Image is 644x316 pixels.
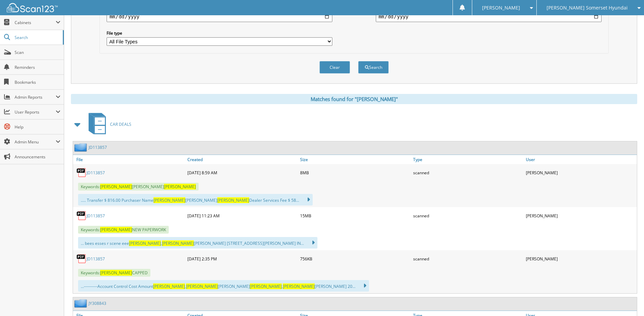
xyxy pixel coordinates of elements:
[411,209,524,222] div: scanned
[78,269,150,277] span: Keywords: CAPPED
[107,11,332,22] input: start
[186,283,218,289] span: [PERSON_NAME]
[283,283,315,289] span: [PERSON_NAME]
[107,30,332,36] label: File type
[250,283,282,289] span: [PERSON_NAME]
[87,256,105,262] a: JD113857
[162,240,194,246] span: [PERSON_NAME]
[524,209,637,222] div: [PERSON_NAME]
[298,155,411,164] a: Size
[164,184,196,190] span: [PERSON_NAME]
[87,170,105,176] a: JD113857
[15,139,56,145] span: Admin Menu
[411,166,524,179] div: scanned
[411,155,524,164] a: Type
[298,166,411,179] div: 8MB
[186,166,298,179] div: [DATE] 8:59 AM
[358,61,389,74] button: Search
[100,270,132,276] span: [PERSON_NAME]
[153,197,185,203] span: [PERSON_NAME]
[76,254,87,264] img: PDF.png
[15,94,56,100] span: Admin Reports
[76,167,87,178] img: PDF.png
[100,184,132,190] span: [PERSON_NAME]
[100,227,132,233] span: [PERSON_NAME]
[15,20,56,25] span: Cabinets
[153,283,185,289] span: [PERSON_NAME]
[87,213,105,219] a: JD113857
[78,183,199,191] span: Keywords: [PERSON_NAME]
[110,121,131,127] span: CAR DEALS
[524,252,637,265] div: [PERSON_NAME]
[524,155,637,164] a: User
[547,6,628,10] span: [PERSON_NAME] Somerset Hyundai
[217,197,249,203] span: [PERSON_NAME]
[376,11,602,22] input: end
[610,283,644,316] iframe: Chat Widget
[7,3,58,12] img: scan123-logo-white.svg
[78,226,169,234] span: Keywords: NEW PAPERWORK
[89,144,107,150] a: JD113857
[85,111,131,138] a: CAR DEALS
[73,155,186,164] a: File
[186,252,298,265] div: [DATE] 2:35 PM
[15,64,60,70] span: Reminders
[482,6,520,10] span: [PERSON_NAME]
[74,143,89,152] img: folder2.png
[15,124,60,130] span: Help
[186,155,298,164] a: Created
[78,194,313,205] div: ..... Transfer $ 816.00 Purchaser Name [PERSON_NAME] Dealer Services Fee $ 58...
[89,300,106,306] a: JY308843
[15,35,59,40] span: Search
[78,280,369,292] div: ...----------Account Control Cost Amount , [PERSON_NAME] , [PERSON_NAME] 20...
[15,154,60,160] span: Announcements
[298,209,411,222] div: 15MB
[15,109,56,115] span: User Reports
[78,237,317,249] div: ... bees esses r scene eee , [PERSON_NAME] [STREET_ADDRESS][PERSON_NAME] IN...
[76,211,87,221] img: PDF.png
[186,209,298,222] div: [DATE] 11:23 AM
[71,94,637,104] div: Matches found for "[PERSON_NAME]"
[74,299,89,308] img: folder2.png
[411,252,524,265] div: scanned
[524,166,637,179] div: [PERSON_NAME]
[15,50,60,55] span: Scan
[298,252,411,265] div: 756KB
[15,79,60,85] span: Bookmarks
[319,61,350,74] button: Clear
[129,240,161,246] span: [PERSON_NAME]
